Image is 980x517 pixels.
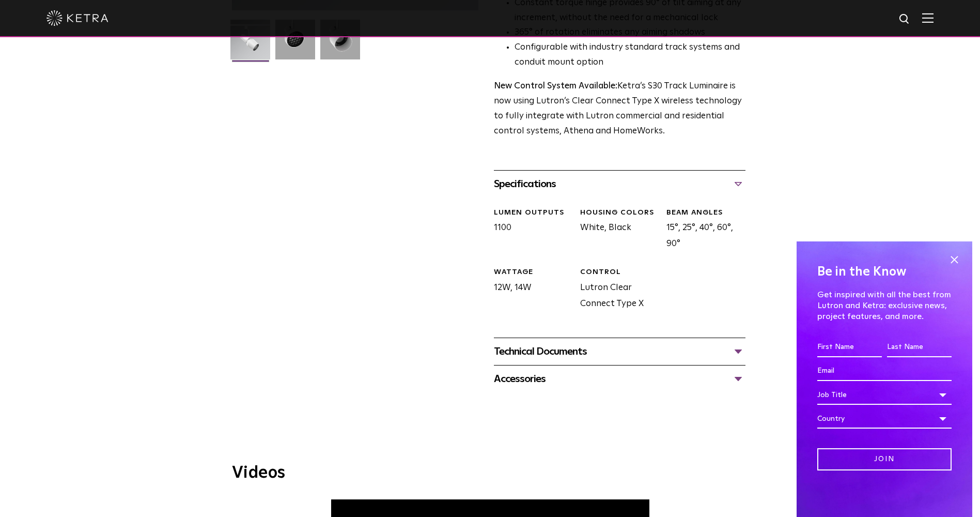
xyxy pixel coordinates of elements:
div: 15°, 25°, 40°, 60°, 90° [659,208,745,252]
strong: New Control System Available: [494,82,617,90]
img: 3b1b0dc7630e9da69e6b [275,20,315,67]
div: Accessories [494,371,745,387]
img: 9e3d97bd0cf938513d6e [320,20,360,67]
div: Job Title [817,385,952,405]
p: Get inspired with all the best from Lutron and Ketra: exclusive news, project features, and more. [817,290,952,322]
div: Lutron Clear Connect Type X [572,267,659,312]
div: CONTROL [580,267,659,278]
input: First Name [817,338,882,357]
div: WATTAGE [494,267,572,278]
img: S30-Track-Luminaire-2021-Web-Square [230,20,270,67]
img: Hamburger%20Nav.svg [922,13,934,23]
h4: Be in the Know [817,262,952,282]
div: Technical Documents [494,343,745,360]
div: BEAM ANGLES [666,208,745,218]
img: search icon [898,13,911,26]
input: Email [817,361,952,381]
input: Last Name [887,338,952,357]
div: White, Black [572,208,659,252]
div: Country [817,409,952,429]
h3: Videos [232,465,749,481]
li: Configurable with industry standard track systems and conduit mount option [515,40,745,70]
div: LUMEN OUTPUTS [494,208,572,218]
div: HOUSING COLORS [580,208,659,218]
div: 1100 [486,208,572,252]
input: Join [817,448,952,470]
div: Specifications [494,176,745,192]
div: 12W, 14W [486,267,572,312]
p: Ketra’s S30 Track Luminaire is now using Lutron’s Clear Connect Type X wireless technology to ful... [494,79,745,139]
img: ketra-logo-2019-white [46,10,108,26]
